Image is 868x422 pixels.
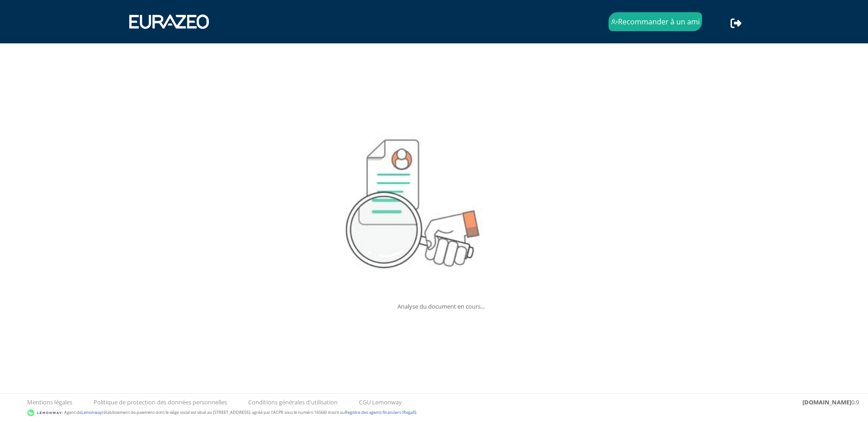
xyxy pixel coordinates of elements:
[290,68,592,294] img: doc-process.gif
[27,408,62,417] img: logo-lemonway.png
[609,12,702,32] a: Recommander à un ami
[27,398,72,407] a: Mentions légales
[123,8,216,35] img: 1731417592-eurazeo_logo_blanc.png
[345,409,416,415] a: Registre des agents financiers (Regafi)
[248,398,338,407] a: Conditions générales d'utilisation
[176,68,705,310] div: Analyse du document en cours...
[359,398,402,407] a: CGU Lemonway
[802,398,859,407] div: 0.9
[802,398,851,406] strong: [DOMAIN_NAME]
[81,409,102,415] a: Lemonway
[9,408,859,417] div: - Agent de (établissement de paiement dont le siège social est situé au [STREET_ADDRESS], agréé p...
[94,398,227,407] a: Politique de protection des données personnelles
